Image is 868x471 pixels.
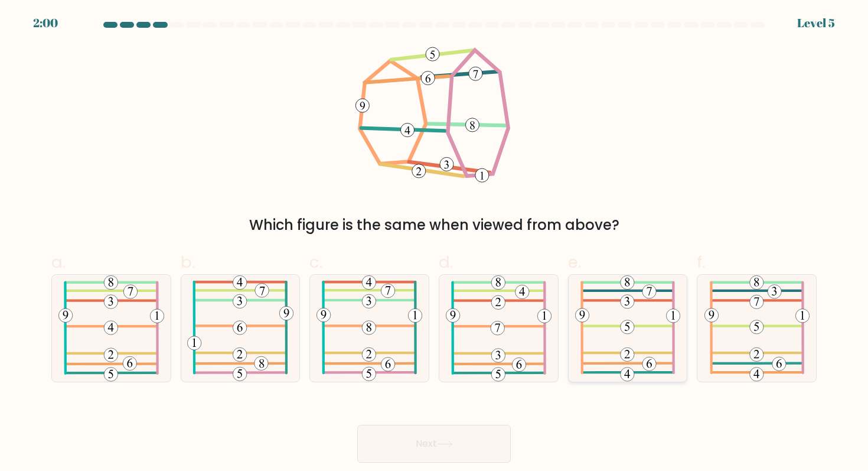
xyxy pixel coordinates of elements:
[697,251,705,274] span: f.
[797,14,835,32] div: Level 5
[568,251,581,274] span: e.
[33,14,58,32] div: 2:00
[439,251,453,274] span: d.
[181,251,195,274] span: b.
[51,251,66,274] span: a.
[58,215,810,236] div: Which figure is the same when viewed from above?
[357,425,511,463] button: Next
[309,251,322,274] span: c.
